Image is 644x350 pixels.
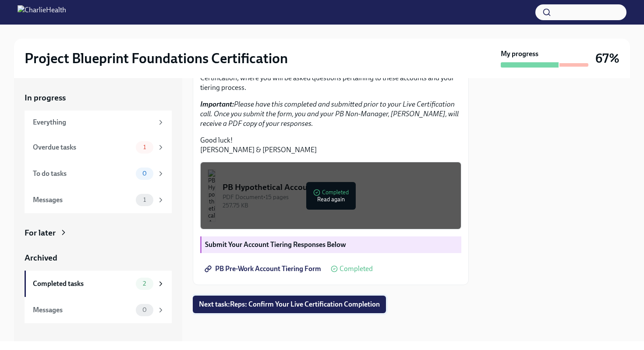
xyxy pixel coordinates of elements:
span: Completed [340,265,373,272]
div: Messages [33,195,132,205]
a: Messages1 [25,187,172,213]
span: 1 [138,196,151,203]
img: PB Hypothetical Accounts [208,169,216,222]
a: Messages0 [25,297,172,323]
div: Completed tasks [33,279,132,289]
a: To do tasks0 [25,161,172,187]
img: CharlieHealth [18,5,66,19]
a: Everything [25,111,172,134]
span: 0 [137,307,152,313]
div: Messages [33,305,132,315]
p: Good luck! [PERSON_NAME] & [PERSON_NAME] [200,136,461,155]
h3: 67% [595,50,619,66]
a: For later [25,227,172,239]
strong: Important: [200,100,234,108]
div: To do tasks [33,169,132,179]
div: Overdue tasks [33,143,132,152]
a: PB Pre-Work Account Tiering Form [200,260,327,278]
a: In progress [25,92,172,104]
button: PB Hypothetical AccountsPDF Document•15 pages257.75 KBCompletedRead again [200,162,461,229]
div: For later [25,227,56,239]
strong: Submit Your Account Tiering Responses Below [205,240,346,249]
div: 257.75 KB [223,201,454,210]
a: Archived [25,252,172,264]
div: Everything [33,118,153,127]
span: 2 [138,280,151,287]
a: Overdue tasks1 [25,134,172,161]
div: PB Hypothetical Accounts [223,182,454,193]
div: PDF Document • 15 pages [223,193,454,201]
span: 0 [137,170,152,177]
a: Completed tasks2 [25,271,172,297]
button: Next task:Reps: Confirm Your Live Certification Completion [193,296,386,313]
em: Please have this completed and submitted prior to your Live Certification call. Once you submit t... [200,100,459,128]
strong: My progress [501,49,538,59]
span: PB Pre-Work Account Tiering Form [206,264,321,273]
h2: Project Blueprint Foundations Certification [25,50,288,67]
span: 1 [138,144,151,150]
span: Next task : Reps: Confirm Your Live Certification Completion [199,300,380,309]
